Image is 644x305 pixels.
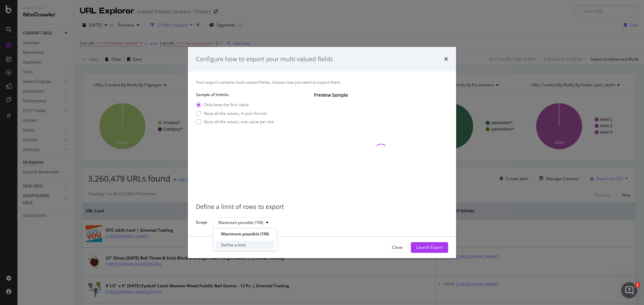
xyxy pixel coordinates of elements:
[196,203,448,212] div: Define a limit of rows to export
[196,102,274,108] div: Only keep the first value
[218,221,263,225] div: Maximum possible (1M)
[635,282,640,288] span: 1
[386,242,408,253] button: Close
[196,55,333,64] div: Configure how to export your multi-valued fields
[196,110,274,116] div: Keep all the values, in json format
[196,219,207,227] label: Scope
[444,55,448,64] div: times
[204,110,267,116] div: Keep all the values, in json format
[392,245,402,250] div: Close
[221,231,269,237] div: Maximum possible (1M)
[416,245,443,250] div: Launch Export
[221,242,246,248] div: Define a limit
[196,92,309,98] label: Sample of Inlinks
[204,102,249,108] div: Only keep the first value
[196,79,448,85] div: Your export contains multi-valued fields, choose how you want to export them.
[204,119,274,125] div: Keep all the values, one value per line
[314,92,448,99] div: Preview Sample
[411,242,448,253] button: Launch Export
[213,217,272,228] button: Maximum possible (1M)
[188,47,456,258] div: modal
[621,282,637,298] iframe: Intercom live chat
